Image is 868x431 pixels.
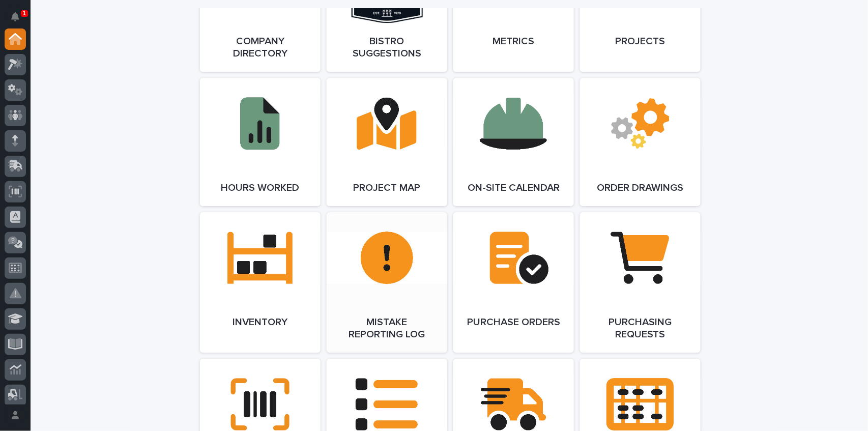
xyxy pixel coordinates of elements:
a: Inventory [200,212,321,353]
button: Notifications [5,6,26,27]
a: Purchase Orders [453,212,574,353]
a: Purchasing Requests [580,212,701,353]
div: Notifications1 [13,12,26,28]
a: Order Drawings [580,78,701,206]
p: 1 [22,10,26,17]
a: Mistake Reporting Log [327,212,447,353]
a: Hours Worked [200,78,321,206]
a: On-Site Calendar [453,78,574,206]
a: Project Map [327,78,447,206]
